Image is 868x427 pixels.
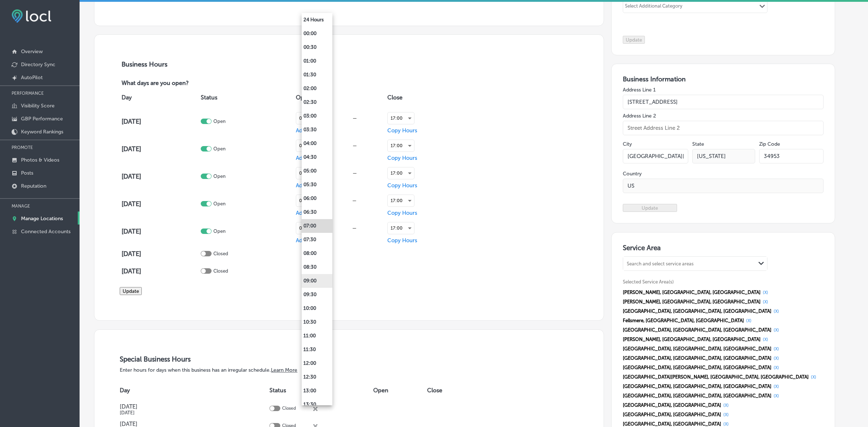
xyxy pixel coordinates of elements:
li: 24 Hours [302,13,332,27]
li: 09:30 [302,288,332,302]
img: fda3e92497d09a02dc62c9cd864e3231.png [12,9,51,23]
p: GBP Performance [21,116,63,122]
li: 12:00 [302,356,332,370]
p: Manage Locations [21,215,63,222]
li: 08:00 [302,247,332,260]
li: 00:30 [302,40,332,54]
p: Posts [21,170,33,176]
li: 03:30 [302,123,332,137]
p: Connected Accounts [21,229,71,235]
li: 06:30 [302,205,332,219]
li: 03:00 [302,109,332,123]
li: 02:30 [302,95,332,109]
li: 08:30 [302,260,332,274]
p: Photos & Videos [21,157,59,163]
li: 02:00 [302,82,332,95]
li: 04:30 [302,150,332,164]
li: 13:00 [302,384,332,398]
li: 01:00 [302,54,332,68]
li: 09:00 [302,274,332,288]
li: 13:30 [302,398,332,411]
p: AutoPilot [21,74,43,81]
li: 05:00 [302,164,332,178]
li: 07:00 [302,219,332,233]
li: 05:30 [302,178,332,192]
li: 11:30 [302,343,332,356]
p: Reputation [21,183,46,189]
li: 07:30 [302,233,332,247]
li: 10:30 [302,315,332,329]
p: Overview [21,48,43,55]
li: 11:00 [302,329,332,343]
p: Directory Sync [21,61,55,68]
p: Visibility Score [21,103,55,109]
li: 06:00 [302,192,332,205]
li: 00:00 [302,27,332,40]
li: 12:30 [302,370,332,384]
li: 10:00 [302,302,332,315]
p: Keyword Rankings [21,129,63,135]
li: 04:00 [302,137,332,150]
li: 01:30 [302,68,332,82]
